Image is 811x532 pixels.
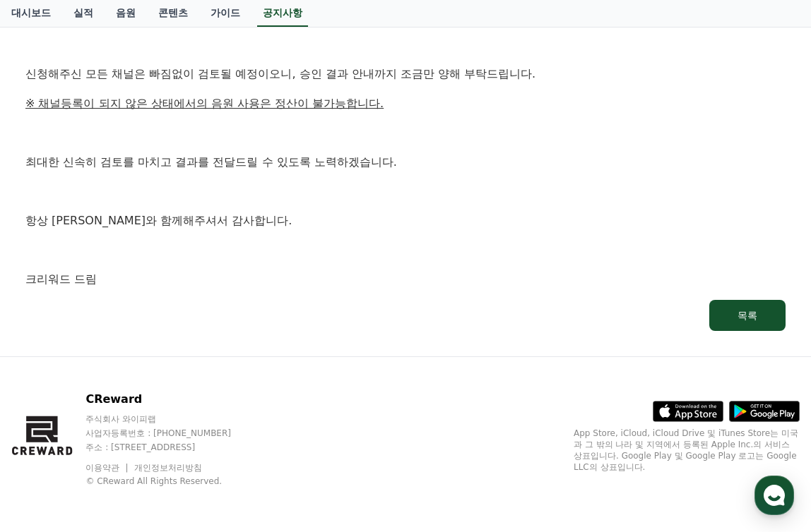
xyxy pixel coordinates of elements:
[4,415,93,450] a: 홈
[93,415,182,450] a: 대화
[134,463,202,473] a: 개인정보처리방침
[738,308,757,322] div: 목록
[182,415,271,450] a: 설정
[85,442,258,453] p: 주소 : [STREET_ADDRESS]
[709,300,786,331] button: 목록
[25,153,786,171] p: 최대한 신속히 검토를 마치고 결과를 전달드릴 수 있도록 노력하겠습니다.
[85,413,258,425] p: 주식회사 와이피랩
[25,270,786,289] p: 크리워드 드림
[45,436,53,447] span: 홈
[85,428,258,439] p: 사업자등록번호 : [PHONE_NUMBER]
[85,391,258,408] p: CReward
[25,300,786,331] a: 목록
[574,428,800,473] p: App Store, iCloud, iCloud Drive 및 iTunes Store는 미국과 그 밖의 나라 및 지역에서 등록된 Apple Inc.의 서비스 상표입니다. Goo...
[129,437,146,448] span: 대화
[25,212,786,230] p: 항상 [PERSON_NAME]와 함께해주셔서 감사합니다.
[85,476,258,487] p: © CReward All Rights Reserved.
[218,436,235,447] span: 설정
[85,463,130,473] a: 이용약관
[25,65,786,83] p: 신청해주신 모든 채널은 빠짐없이 검토될 예정이오니, 승인 결과 안내까지 조금만 양해 부탁드립니다.
[25,97,384,110] u: ※ 채널등록이 되지 않은 상태에서의 음원 사용은 정산이 불가능합니다.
